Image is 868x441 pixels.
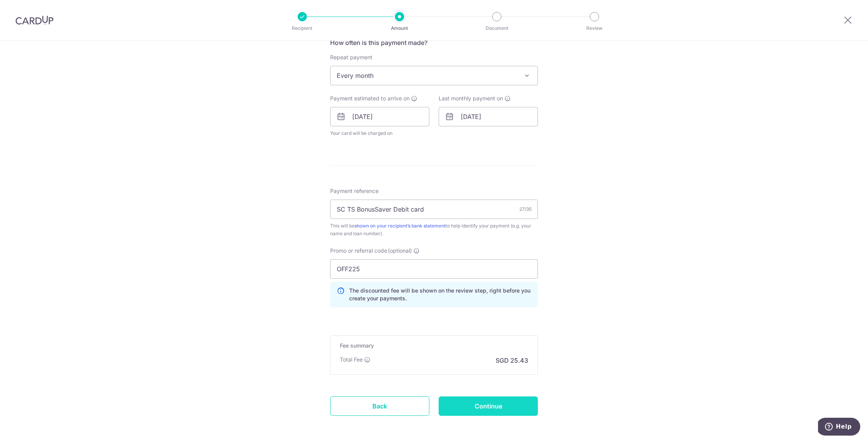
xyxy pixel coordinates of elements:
div: 27/35 [519,205,532,213]
span: Every month [331,66,537,85]
p: Total Fee [340,356,363,363]
span: Promo or referral code [330,247,387,255]
div: This will be to help identify your payment (e.g. your name and loan number). [330,222,538,238]
p: SGD 25.43 [496,356,528,365]
p: Amount [371,24,428,32]
label: Repeat payment [330,53,372,61]
h5: How often is this payment made? [330,38,538,47]
span: Every month [330,66,538,85]
img: CardUp [15,16,53,25]
iframe: Opens a widget where you can find more information [818,418,860,437]
p: The discounted fee will be shown on the review step, right before you create your payments. [349,287,531,302]
span: Payment reference [330,187,379,195]
input: DD / MM / YYYY [330,107,429,126]
p: Recipient [274,24,331,32]
a: shown on your recipient’s bank statement [355,223,446,229]
input: Continue [439,396,538,416]
p: Review [566,24,623,32]
a: Back [330,396,429,416]
h5: Fee summary [340,342,528,350]
span: Your card will be charged on [330,129,429,137]
p: Document [468,24,525,32]
span: (optional) [388,247,412,255]
span: Last monthly payment on [439,95,503,102]
span: Payment estimated to arrive on [330,95,410,102]
input: DD / MM / YYYY [439,107,538,126]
